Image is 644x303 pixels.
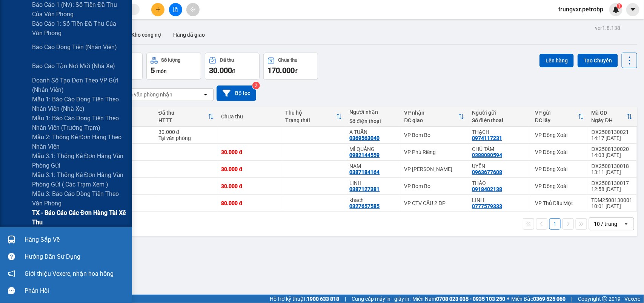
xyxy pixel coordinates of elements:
div: Số điện thoại [472,117,527,123]
span: 1 [618,3,621,9]
div: VP Đồng Xoài [535,132,584,138]
strong: 0369 525 060 [533,296,566,302]
div: Mã GD [592,110,627,116]
span: Báo cáo dòng tiền (nhân viên) [32,42,117,52]
div: 13:11 [DATE] [592,169,633,175]
div: Chưa thu [278,57,298,63]
div: THẢO [472,180,527,186]
span: 170.000 [267,66,295,75]
span: Miền Nam [412,295,505,303]
svg: open [623,221,629,227]
div: Đã thu [158,110,208,116]
div: VP Đồng Xoài [535,149,584,155]
span: Doanh số tạo đơn theo VP gửi (nhân viên) [32,76,126,95]
span: copyright [602,296,607,301]
div: VP nhận [404,110,459,116]
button: Đã thu30.000đ [205,53,260,80]
div: 12:58 [DATE] [592,186,633,192]
span: | [571,295,572,303]
th: Toggle SortBy [155,107,218,127]
div: ĐX2508130021 [592,129,633,135]
button: Chưa thu170.000đ [263,53,318,80]
img: icon-new-feature [613,6,619,13]
span: Hỗ trợ kỹ thuật: [270,295,339,303]
div: Số điện thoại [350,118,397,124]
button: 1 [549,218,561,230]
div: Chưa thu [221,113,278,120]
div: Thu hộ [286,110,336,116]
div: VP Đồng Xoài [535,166,584,172]
div: Hướng dẫn sử dụng [25,251,126,263]
span: TX - Báo cáo các đơn hàng tài xế thu [32,208,126,227]
span: aim [190,7,195,12]
div: A TUẤN [350,129,397,135]
span: plus [155,7,161,12]
div: VP Phú Riềng [404,149,465,155]
div: Tại văn phòng [158,135,214,141]
button: plus [151,3,164,16]
span: đ [295,68,298,74]
span: món [156,68,167,74]
div: Đã thu [220,57,234,63]
div: UYÊN [472,163,527,169]
div: 0974117231 [472,135,502,141]
span: Giới thiệu Vexere, nhận hoa hồng [25,269,114,278]
div: TDM2508130001 [592,197,633,203]
span: Báo cáo 1: Số tiền đã thu của văn phòng [32,19,126,38]
span: Miền Bắc [511,295,566,303]
span: 30.000 [209,66,232,75]
th: Toggle SortBy [282,107,346,127]
span: notification [8,270,15,277]
span: Mẫu 1: Báo cáo dòng tiền theo nhân viên (trưởng trạm) [32,113,126,132]
div: 10 / trang [594,220,617,228]
button: Hàng đã giao [167,26,211,44]
span: Mẫu 2: Thống kê đơn hàng theo nhân viên [32,132,126,151]
div: VP CTV CẦU 2 ĐP [404,200,465,206]
svg: open [203,92,209,98]
span: trungvxr.petrobp [552,5,609,14]
button: caret-down [626,3,639,16]
div: 30.000 đ [221,166,278,172]
div: 0388080594 [472,152,502,158]
div: 14:17 [DATE] [592,135,633,141]
span: Báo cáo tận nơi mới (nhà xe) [32,61,115,71]
div: Ngày ĐH [592,117,627,123]
div: Số lượng [161,57,181,63]
div: 30.000 đ [158,129,214,135]
span: Mẫu 3.1: Thống kê đơn hàng văn phòng gửi ( các trạm xem ) [32,170,126,189]
div: ĐC lấy [535,117,578,123]
span: file-add [173,7,178,12]
div: Phản hồi [25,285,126,297]
button: Bộ lọc [217,85,256,101]
button: Tạo Chuyến [578,54,618,67]
div: CHÚ TÁM [472,146,527,152]
div: 0982144559 [350,152,380,158]
div: 0327657585 [350,203,380,209]
div: THẠCH [472,129,527,135]
div: 30.000 đ [221,149,278,155]
img: warehouse-icon [8,236,15,244]
strong: 1900 633 818 [307,296,339,302]
div: 30.000 đ [221,183,278,189]
span: | [345,295,346,303]
div: HTTT [158,117,208,123]
div: VP Bom Bo [404,183,465,189]
button: Kho công nợ [125,26,167,44]
div: 0963677608 [472,169,502,175]
div: Trạng thái [286,117,336,123]
div: ĐC giao [404,117,459,123]
sup: 2 [252,82,260,89]
th: Toggle SortBy [401,107,469,127]
div: Người nhận [350,109,397,115]
div: ver 1.8.138 [595,24,620,32]
div: 0369563040 [350,135,380,141]
div: VP [PERSON_NAME] [404,166,465,172]
div: 80.000 đ [221,200,278,206]
span: Mẫu 3: Báo cáo dòng tiền theo văn phòng [32,189,126,208]
div: VP Đồng Xoài [535,183,584,189]
strong: 0708 023 035 - 0935 103 250 [436,296,505,302]
th: Toggle SortBy [531,107,588,127]
span: ⚪️ [507,297,509,300]
button: file-add [169,3,182,16]
div: VP Bom Bo [404,132,465,138]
